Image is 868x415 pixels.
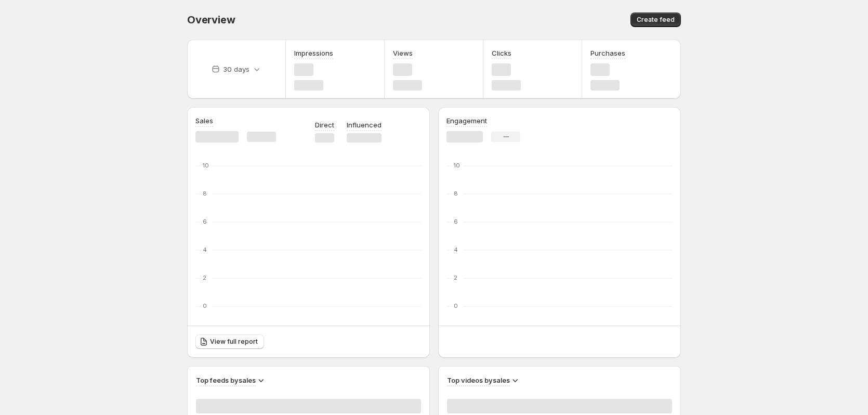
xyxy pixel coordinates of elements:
[195,334,264,349] a: View full report
[203,302,207,309] text: 0
[454,190,458,197] text: 8
[590,48,625,58] h3: Purchases
[210,338,258,346] span: View full report
[203,162,209,169] text: 10
[223,64,249,74] p: 30 days
[203,274,206,281] text: 2
[203,190,207,197] text: 8
[393,48,413,58] h3: Views
[454,218,458,225] text: 6
[446,115,487,126] h3: Engagement
[187,14,235,26] span: Overview
[203,246,207,253] text: 4
[347,120,382,130] p: Influenced
[447,375,510,385] h3: Top videos by sales
[195,115,213,126] h3: Sales
[203,218,207,225] text: 6
[315,120,334,130] p: Direct
[630,12,681,27] button: Create feed
[454,162,460,169] text: 10
[454,246,458,253] text: 4
[454,302,458,309] text: 0
[196,375,256,385] h3: Top feeds by sales
[294,48,333,58] h3: Impressions
[492,48,511,58] h3: Clicks
[637,16,675,24] span: Create feed
[454,274,457,281] text: 2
